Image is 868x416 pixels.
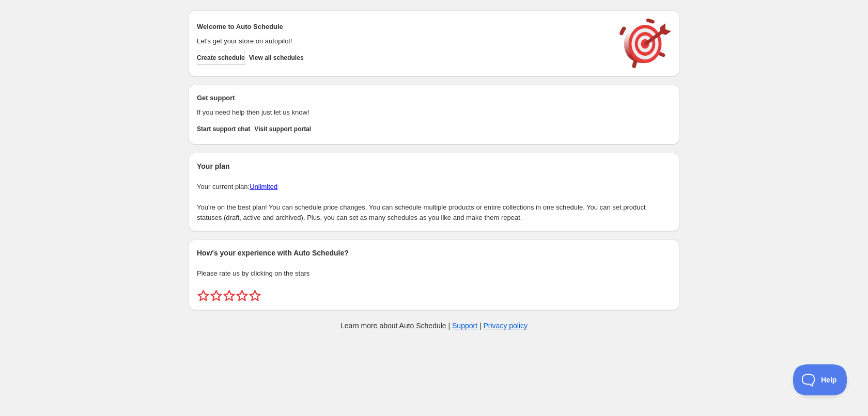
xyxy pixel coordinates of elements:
[197,54,245,62] span: Create schedule
[197,122,250,136] a: Start support chat
[250,183,277,190] a: Unlimited
[197,248,671,258] h2: How's your experience with Auto Schedule?
[249,51,304,65] button: View all schedules
[197,93,609,103] h2: Get support
[197,107,609,118] p: If you need help then just let us know!
[197,161,671,171] h2: Your plan
[197,268,671,279] p: Please rate us by clicking on the stars
[484,322,528,330] a: Privacy policy
[340,321,528,331] p: Learn more about Auto Schedule | |
[254,122,311,136] a: Visit support portal
[197,22,609,32] h2: Welcome to Auto Schedule
[197,51,245,65] button: Create schedule
[197,125,250,133] span: Start support chat
[197,202,671,223] p: You're on the best plan! You can schedule price changes. You can schedule multiple products or en...
[254,125,311,133] span: Visit support portal
[249,54,304,62] span: View all schedules
[452,322,477,330] a: Support
[197,36,609,46] p: Let's get your store on autopilot!
[793,364,847,395] iframe: Toggle Customer Support
[197,182,671,192] p: Your current plan:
